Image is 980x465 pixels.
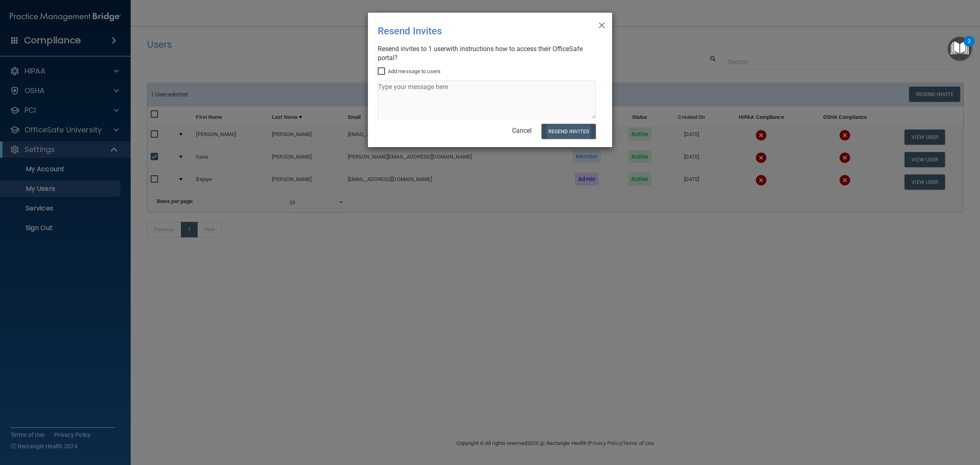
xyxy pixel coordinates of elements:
[378,68,387,75] input: Add message to users
[378,19,569,43] div: Resend Invites
[378,67,441,76] label: Add message to users
[948,37,972,61] button: Open Resource Center, 2 new notifications
[512,127,532,134] a: Cancel
[598,16,606,32] span: ×
[968,41,971,52] div: 2
[541,124,596,139] button: Resend Invites
[378,45,596,63] div: Resend invites to 1 user with instructions how to access their OfficeSafe portal?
